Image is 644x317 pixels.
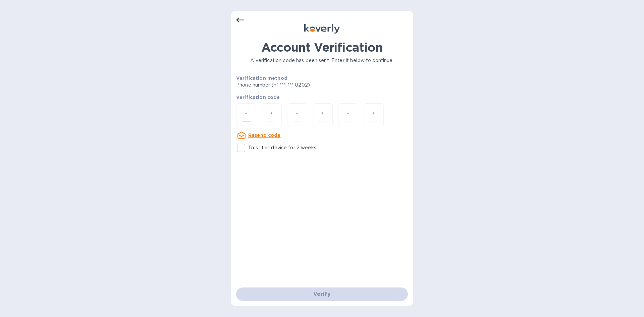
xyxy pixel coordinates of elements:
h1: Account Verification [236,40,408,54]
b: Verification method [236,75,287,81]
u: Resend code [248,133,281,138]
p: Trust this device for 2 weeks [248,144,316,151]
p: Phone number (+1 *** *** 0202) [236,82,361,89]
p: A verification code has been sent. Enter it below to continue. [236,57,408,64]
p: Verification code [236,94,408,101]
